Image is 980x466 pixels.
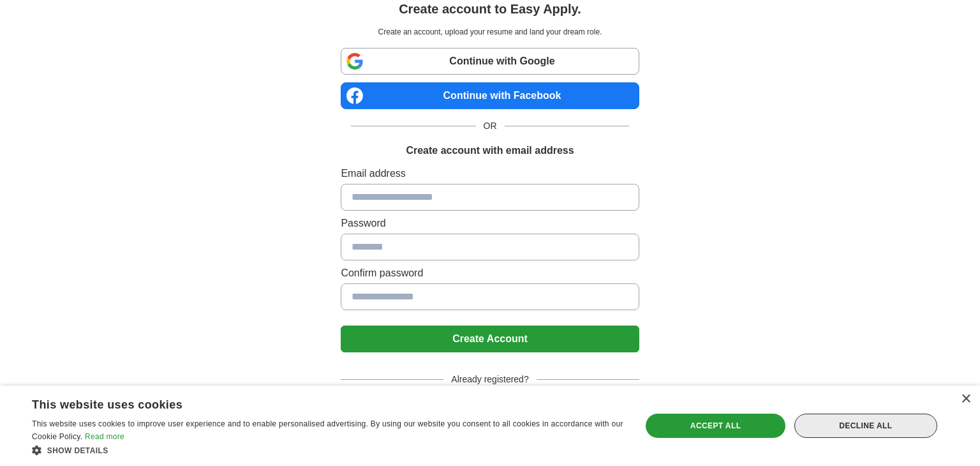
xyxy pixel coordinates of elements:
button: Create Account [341,326,639,352]
a: Continue with Facebook [341,82,639,109]
div: Show details [32,444,623,456]
span: Already registered? [443,373,536,386]
h1: Create account with email address [406,143,574,158]
a: Continue with Google [341,48,639,75]
span: OR [476,119,505,133]
label: Email address [341,166,639,181]
p: Create an account, upload your resume and land your dream role. [343,26,636,38]
span: Show details [47,446,108,455]
label: Confirm password [341,266,639,281]
div: Decline all [794,414,937,438]
div: Accept all [646,414,785,438]
div: This website uses cookies [32,393,591,412]
span: This website uses cookies to improve user experience and to enable personalised advertising. By u... [32,419,623,441]
div: Close [961,395,970,404]
a: Read more, opens a new window [85,432,124,441]
label: Password [341,216,639,231]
